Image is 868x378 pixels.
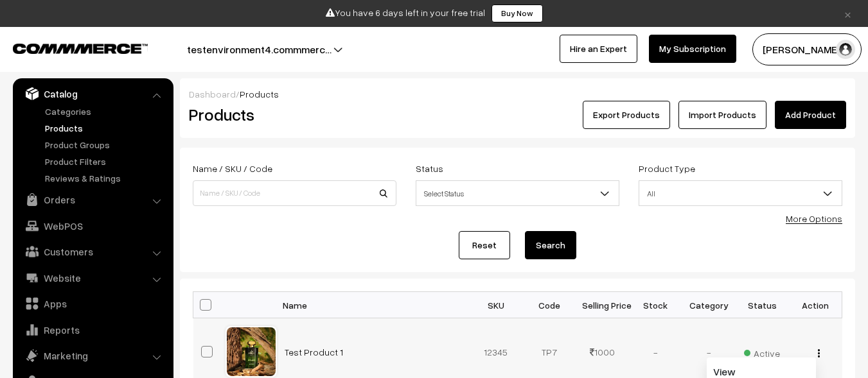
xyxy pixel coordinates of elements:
button: [PERSON_NAME] [752,33,862,65]
a: Product Groups [42,138,169,151]
span: Select Status [416,180,619,206]
a: Hire an Expert [560,35,637,63]
a: Reports [16,318,169,341]
a: Marketing [16,344,169,367]
button: Search [525,231,576,259]
span: Active [744,343,780,360]
a: Products [42,121,169,135]
th: SKU [470,292,523,318]
a: More Options [786,213,842,224]
div: / [189,87,846,101]
h2: Products [189,105,395,125]
span: Select Status [416,182,619,205]
a: Buy Now [492,4,543,22]
label: Status [416,162,443,175]
span: Products [240,89,279,99]
a: Apps [16,292,169,315]
a: Reset [459,231,510,259]
img: user [836,40,855,59]
a: Website [16,266,169,289]
a: Categories [42,105,169,118]
input: Name / SKU / Code [193,180,396,206]
div: You have 6 days left in your free trial [4,4,864,22]
th: Name [277,292,470,318]
th: Code [522,292,576,318]
button: testenvironment4.commmerc… [142,33,376,65]
a: Dashboard [189,89,236,99]
a: Add Product [775,101,846,129]
a: Test Product 1 [285,347,343,357]
a: Import Products [678,101,766,129]
a: Customers [16,240,169,263]
a: COMMMERCE [13,40,125,55]
th: Status [736,292,789,318]
label: Product Type [639,162,695,175]
span: All [639,180,842,206]
th: Action [789,292,842,318]
a: Reviews & Ratings [42,171,169,185]
a: × [839,6,856,21]
th: Category [682,292,736,318]
img: COMMMERCE [13,44,148,53]
label: Name / SKU / Code [193,162,272,175]
img: Menu [818,349,820,357]
a: Catalog [16,82,169,105]
a: WebPOS [16,214,169,237]
th: Stock [629,292,682,318]
th: Selling Price [576,292,629,318]
a: My Subscription [649,35,736,63]
a: Orders [16,188,169,211]
span: All [639,182,842,205]
button: Export Products [583,101,670,129]
a: Product Filters [42,155,169,168]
